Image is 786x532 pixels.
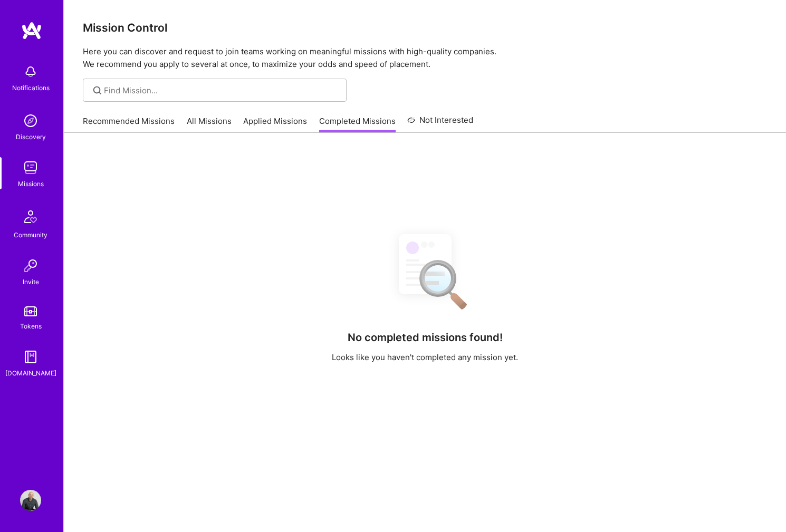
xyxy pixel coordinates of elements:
[319,115,396,133] a: Completed Missions
[332,352,518,363] p: Looks like you haven't completed any mission yet.
[20,157,41,178] img: teamwork
[24,306,37,316] img: tokens
[18,204,43,229] img: Community
[18,178,44,189] div: Missions
[83,45,767,71] p: Here you can discover and request to join teams working on meaningful missions with high-quality ...
[91,84,103,96] i: icon SearchGrey
[407,114,473,133] a: Not Interested
[20,255,41,276] img: Invite
[243,115,307,133] a: Applied Missions
[104,85,339,96] input: Find Mission...
[17,490,44,511] a: User Avatar
[83,115,175,133] a: Recommended Missions
[23,276,39,287] div: Invite
[20,110,41,131] img: discovery
[5,367,56,379] div: [DOMAIN_NAME]
[20,346,41,367] img: guide book
[380,225,470,317] img: No Results
[83,21,767,34] h3: Mission Control
[16,131,46,142] div: Discovery
[20,490,41,511] img: User Avatar
[348,331,503,344] h4: No completed missions found!
[14,229,47,240] div: Community
[187,115,232,133] a: All Missions
[21,21,42,40] img: logo
[12,82,50,93] div: Notifications
[20,61,41,82] img: bell
[20,321,42,332] div: Tokens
